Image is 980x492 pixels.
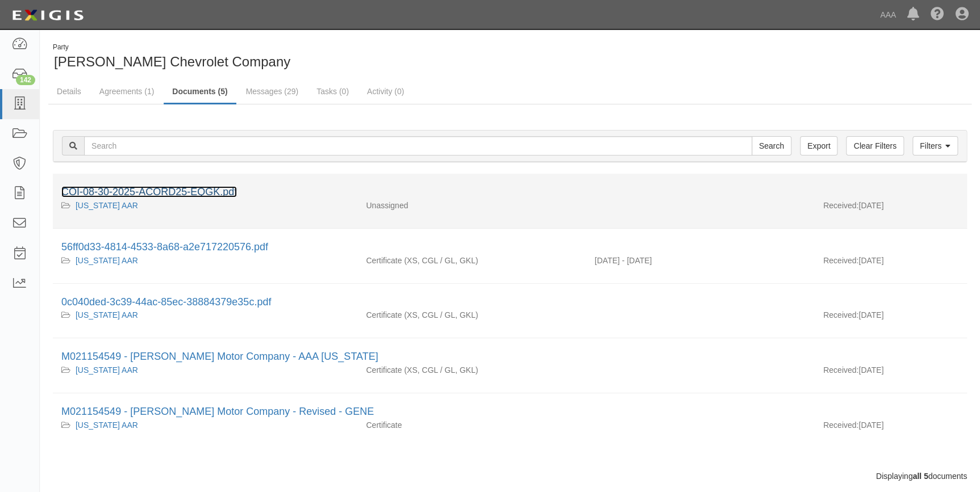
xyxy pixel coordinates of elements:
[823,364,858,376] p: Received:
[53,43,290,52] div: Party
[54,54,290,69] span: [PERSON_NAME] Chevrolet Company
[61,295,958,310] div: 0c040ded-3c39-44ac-85ec-38884379e35c.pdf
[76,420,138,430] a: [US_STATE] AAR
[61,350,958,364] div: M021154549 - Galles Motor Company - AAA NEW MEXICO
[308,80,357,103] a: Tasks (0)
[61,419,349,431] div: New Mexico AAR
[61,255,349,266] div: New Mexico AAR
[61,186,237,197] a: COI-08-30-2025-ACORD25-EQGK.pdf
[61,185,958,200] div: COI-08-30-2025-ACORD25-EQGK.pdf
[823,309,858,321] p: Received:
[752,136,791,155] input: Search
[823,419,858,431] p: Received:
[815,364,967,381] div: [DATE]
[357,309,586,321] div: Excess/Umbrella Liability Commercial General Liability / Garage Liability Garage Keepers Liability
[931,8,944,22] i: Help Center - Complianz
[9,5,87,26] img: logo-5460c22ac91f19d4615b14bd174203de0afe785f0fc80cf4dbbc73dc1793850b.png
[823,200,858,211] p: Received:
[815,309,967,326] div: [DATE]
[815,200,967,217] div: [DATE]
[61,406,374,417] a: M021154549 - [PERSON_NAME] Motor Company - Revised - GENE
[44,470,975,482] div: Displaying documents
[815,255,967,272] div: [DATE]
[586,419,815,420] div: Effective - Expiration
[61,351,378,362] a: M021154549 - [PERSON_NAME] Motor Company - AAA [US_STATE]
[815,419,967,436] div: [DATE]
[76,201,138,210] a: [US_STATE] AAR
[164,80,236,104] a: Documents (5)
[586,255,815,266] div: Effective 09/01/2024 - Expiration 09/01/2025
[61,364,349,376] div: New Mexico AAR
[61,240,958,255] div: 56ff0d33-4814-4533-8a68-a2e717220576.pdf
[823,255,858,266] p: Received:
[76,310,138,319] a: [US_STATE] AAR
[76,365,138,375] a: [US_STATE] AAR
[48,80,90,103] a: Details
[61,309,349,321] div: New Mexico AAR
[800,136,837,155] a: Export
[61,200,349,211] div: New Mexico AAR
[237,80,307,103] a: Messages (29)
[846,136,903,155] a: Clear Filters
[357,419,586,431] div: Certificate
[912,136,958,155] a: Filters
[48,43,502,72] div: Galles Chevrolet Company
[912,472,928,481] b: all 5
[357,364,586,376] div: Excess/Umbrella Liability Commercial General Liability / Garage Liability Garage Keepers Liability
[357,200,586,211] div: Unassigned
[586,309,815,310] div: Effective - Expiration
[16,75,35,85] div: 142
[61,405,958,419] div: M021154549 - Galles Motor Company - Revised - GENE
[76,256,138,265] a: [US_STATE] AAR
[61,241,268,253] a: 56ff0d33-4814-4533-8a68-a2e717220576.pdf
[358,80,412,103] a: Activity (0)
[84,136,752,155] input: Search
[586,200,815,200] div: Effective - Expiration
[357,255,586,266] div: Excess/Umbrella Liability Commercial General Liability / Garage Liability Garage Keepers Liability
[874,3,902,26] a: AAA
[61,296,271,308] a: 0c040ded-3c39-44ac-85ec-38884379e35c.pdf
[91,80,162,103] a: Agreements (1)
